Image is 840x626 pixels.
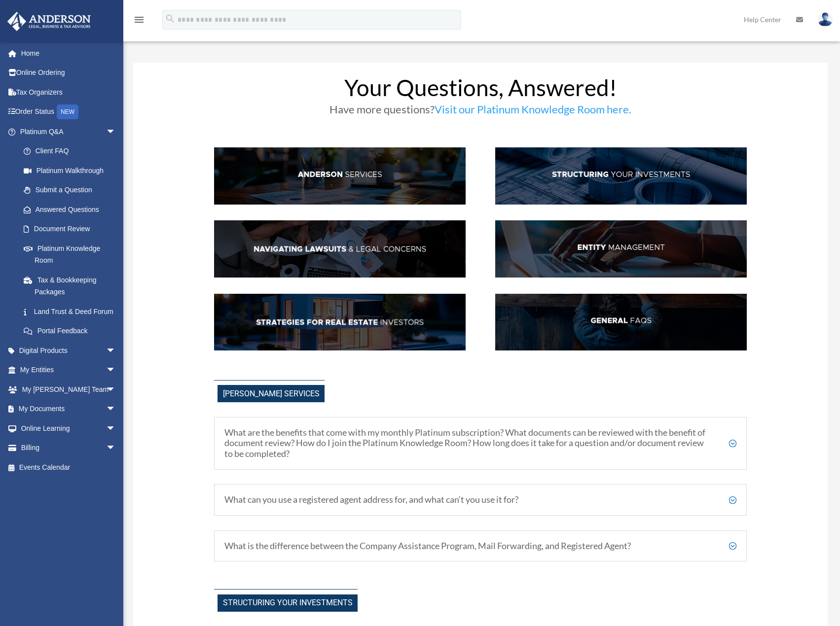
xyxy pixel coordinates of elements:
[224,427,736,459] h5: What are the benefits that come with my monthly Platinum subscription? What documents can be revi...
[7,380,131,399] a: My [PERSON_NAME] Teamarrow_drop_down
[224,541,736,552] h5: What is the difference between the Company Assistance Program, Mail Forwarding, and Registered Ag...
[14,239,131,270] a: Platinum Knowledge Room
[7,43,131,63] a: Home
[57,104,78,119] div: NEW
[495,147,747,205] img: StructInv_hdr
[133,17,145,26] a: menu
[106,380,126,400] span: arrow_drop_down
[133,14,145,26] i: menu
[106,341,126,361] span: arrow_drop_down
[7,82,131,102] a: Tax Organizers
[495,220,747,278] img: EntManag_hdr
[7,122,131,141] a: Platinum Q&Aarrow_drop_down
[14,219,131,239] a: Document Review
[14,270,131,302] a: Tax & Bookkeeping Packages
[214,294,466,351] img: StratsRE_hdr
[14,180,131,200] a: Submit a Question
[214,147,466,205] img: AndServ_hdr
[218,594,358,612] span: Structuring Your investments
[214,76,747,104] h1: Your Questions, Answered!
[218,385,325,402] span: [PERSON_NAME] Services
[495,294,747,351] img: GenFAQ_hdr
[7,102,131,122] a: Order StatusNEW
[14,321,131,341] a: Portal Feedback
[7,418,131,438] a: Online Learningarrow_drop_down
[214,220,466,278] img: NavLaw_hdr
[14,141,126,161] a: Client FAQ
[7,341,131,360] a: Digital Productsarrow_drop_down
[14,161,131,180] a: Platinum Walkthrough
[214,104,747,120] h3: Have more questions?
[106,418,126,439] span: arrow_drop_down
[818,12,833,27] img: User Pic
[7,63,131,83] a: Online Ordering
[435,103,631,121] a: Visit our Platinum Knowledge Room here.
[106,360,126,381] span: arrow_drop_down
[7,360,131,380] a: My Entitiesarrow_drop_down
[224,494,736,505] h5: What can you use a registered agent address for, and what can’t you use it for?
[14,200,131,219] a: Answered Questions
[14,302,131,321] a: Land Trust & Deed Forum
[7,438,131,458] a: Billingarrow_drop_down
[106,438,126,458] span: arrow_drop_down
[106,122,126,142] span: arrow_drop_down
[106,399,126,419] span: arrow_drop_down
[165,13,176,24] i: search
[7,399,131,419] a: My Documentsarrow_drop_down
[4,12,94,31] img: Anderson Advisors Platinum Portal
[7,457,131,477] a: Events Calendar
